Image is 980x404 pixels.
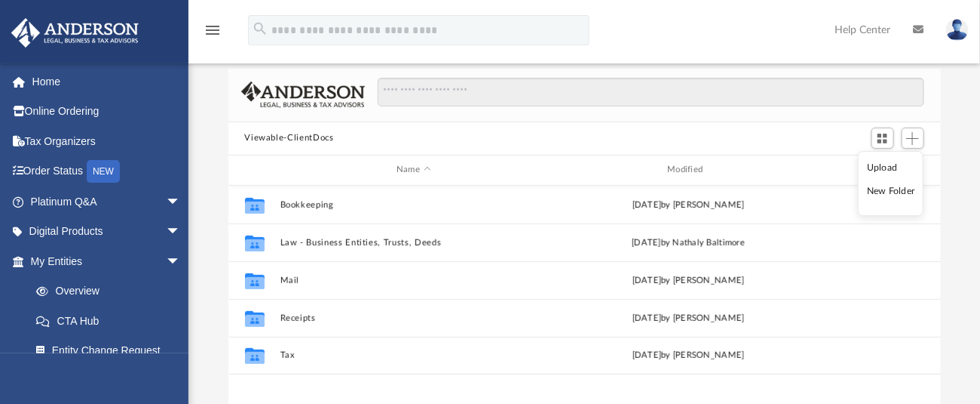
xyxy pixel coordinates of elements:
div: id [234,163,272,177]
a: Home [11,66,204,97]
button: Add [902,128,924,149]
div: [DATE] by [PERSON_NAME] [554,273,822,287]
a: Entity Change Request [21,336,204,366]
span: arrow_drop_down [166,246,196,277]
a: My Entitiesarrow_drop_down [11,246,204,276]
img: User Pic [946,19,969,41]
li: Upload [867,160,915,176]
input: Search files and folders [378,78,923,106]
a: Online Ordering [11,97,204,127]
a: Digital Productsarrow_drop_down [11,217,204,247]
div: NEW [87,160,120,183]
button: Switch to Grid View [871,128,894,149]
div: Modified [553,163,822,177]
button: Receipts [280,313,547,322]
div: id [828,163,934,177]
i: menu [204,21,222,39]
button: Bookkeeping [280,199,547,209]
img: Anderson Advisors Platinum Portal [7,18,143,48]
button: Mail [280,275,547,285]
div: by Nathaly Baltimore [554,236,822,249]
a: Platinum Q&Aarrow_drop_down [11,187,204,217]
span: arrow_drop_down [166,217,196,248]
div: [DATE] by [PERSON_NAME] [554,349,822,362]
span: [DATE] [632,238,661,246]
div: [DATE] by [PERSON_NAME] [554,198,822,211]
a: Overview [21,276,204,307]
a: Order StatusNEW [11,156,204,187]
span: arrow_drop_down [166,187,196,217]
a: Tax Organizers [11,126,204,156]
button: Law - Business Entities, Trusts, Deeds [280,237,547,247]
li: New Folder [867,183,915,199]
button: Tax [280,350,547,360]
a: menu [204,29,222,39]
a: CTA Hub [21,306,204,336]
div: Name [279,163,547,177]
button: Viewable-ClientDocs [244,131,333,145]
i: search [252,20,268,37]
ul: Add [858,152,923,217]
div: [DATE] by [PERSON_NAME] [554,311,822,325]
